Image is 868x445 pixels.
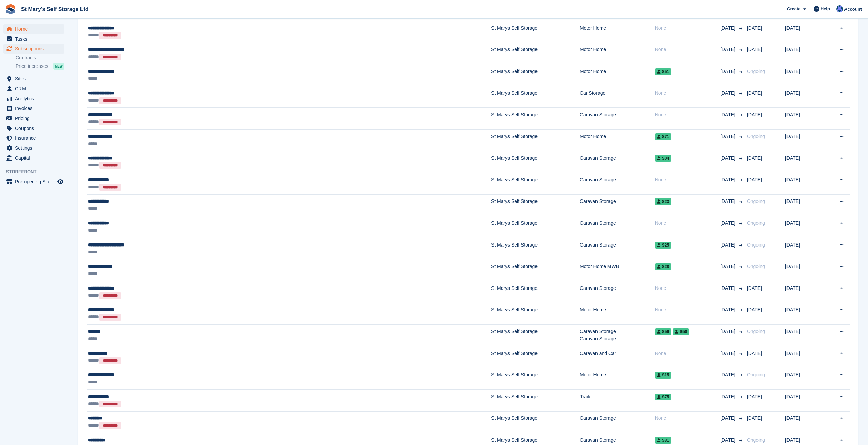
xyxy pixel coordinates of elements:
a: menu [3,133,64,143]
td: St Marys Self Storage [491,21,580,43]
img: stora-icon-8386f47178a22dfd0bd8f6a31ec36ba5ce8667c1dd55bd0f319d3a0aa187defe.svg [5,4,16,14]
span: Home [15,24,56,34]
td: Motor Home [580,64,655,86]
td: Caravan Storage Caravan Storage [580,325,655,346]
td: Caravan Storage [580,281,655,303]
span: [DATE] [720,415,737,422]
span: Insurance [15,133,56,143]
span: Ongoing [747,372,765,377]
div: None [655,25,720,32]
td: [DATE] [785,238,822,259]
a: menu [3,34,64,44]
td: St Marys Self Storage [491,238,580,259]
span: [DATE] [720,306,737,313]
a: St Mary's Self Storage Ltd [18,3,91,15]
div: None [655,46,720,53]
span: [DATE] [747,307,762,312]
a: menu [3,123,64,133]
td: [DATE] [785,281,822,303]
span: S28 [655,263,671,270]
td: St Marys Self Storage [491,86,580,108]
a: menu [3,24,64,34]
td: Caravan and Car [580,346,655,368]
td: [DATE] [785,173,822,195]
td: [DATE] [785,21,822,43]
span: [DATE] [720,90,737,97]
span: Ongoing [747,329,765,334]
td: St Marys Self Storage [491,390,580,412]
td: St Marys Self Storage [491,64,580,86]
span: Capital [15,153,56,163]
a: Contracts [16,55,64,61]
td: St Marys Self Storage [491,325,580,346]
span: Ongoing [747,264,765,269]
td: [DATE] [785,303,822,325]
span: [DATE] [720,176,737,183]
span: S59 [655,328,671,335]
a: menu [3,114,64,123]
td: Motor Home [580,368,655,390]
span: Ongoing [747,198,765,204]
span: Analytics [15,94,56,103]
td: [DATE] [785,151,822,173]
td: St Marys Self Storage [491,43,580,64]
td: St Marys Self Storage [491,194,580,216]
div: NEW [53,63,64,70]
td: [DATE] [785,390,822,412]
span: Ongoing [747,437,765,443]
div: None [655,306,720,313]
td: St Marys Self Storage [491,173,580,195]
span: Sites [15,74,56,84]
td: [DATE] [785,259,822,281]
span: [DATE] [747,25,762,31]
td: Caravan Storage [580,151,655,173]
span: CRM [15,84,56,93]
td: St Marys Self Storage [491,129,580,151]
span: Pricing [15,114,56,123]
td: St Marys Self Storage [491,216,580,238]
td: Motor Home [580,303,655,325]
span: Invoices [15,104,56,113]
td: St Marys Self Storage [491,281,580,303]
td: St Marys Self Storage [491,259,580,281]
td: [DATE] [785,368,822,390]
span: [DATE] [720,220,737,227]
td: Caravan Storage [580,238,655,259]
a: menu [3,84,64,93]
td: Motor Home MWB [580,259,655,281]
span: [DATE] [720,68,737,75]
a: Price increases NEW [16,62,64,70]
div: None [655,111,720,118]
span: [DATE] [747,394,762,399]
span: S51 [655,68,671,75]
span: [DATE] [720,436,737,444]
td: Caravan Storage [580,411,655,433]
span: [DATE] [720,241,737,249]
span: [DATE] [747,351,762,356]
span: [DATE] [747,155,762,161]
span: Ongoing [747,134,765,139]
span: [DATE] [720,46,737,53]
span: [DATE] [720,371,737,379]
td: Trailer [580,390,655,412]
td: Caravan Storage [580,173,655,195]
td: Caravan Storage [580,216,655,238]
a: menu [3,153,64,163]
span: Create [787,5,800,12]
span: Ongoing [747,242,765,248]
span: S04 [655,155,671,162]
td: [DATE] [785,411,822,433]
span: [DATE] [720,328,737,335]
td: [DATE] [785,108,822,130]
td: [DATE] [785,325,822,346]
td: Motor Home [580,43,655,64]
span: [DATE] [720,350,737,357]
span: [DATE] [720,198,737,205]
td: St Marys Self Storage [491,108,580,130]
span: [DATE] [747,415,762,421]
td: Caravan Storage [580,194,655,216]
td: [DATE] [785,194,822,216]
span: S71 [655,133,671,140]
span: S31 [655,437,671,444]
a: menu [3,104,64,113]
